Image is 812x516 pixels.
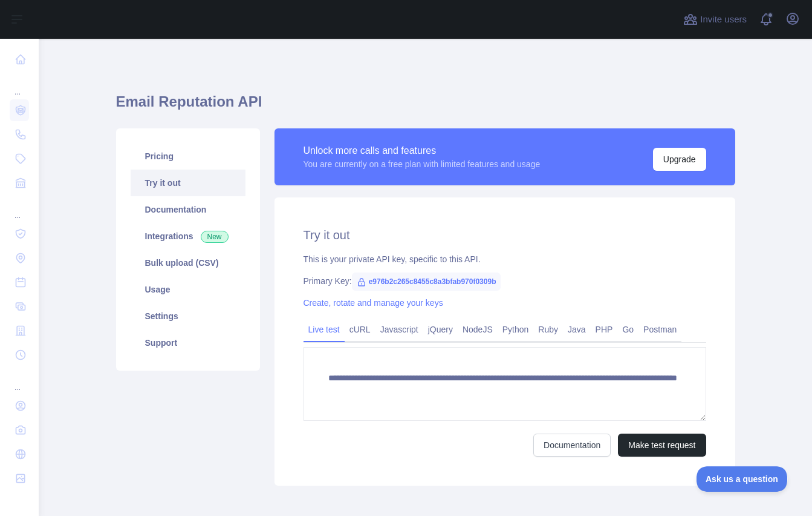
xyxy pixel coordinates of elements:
a: Settings [131,303,245,329]
span: Invite users [700,13,747,27]
div: ... [10,196,29,220]
button: Make test request [618,434,706,457]
a: Python [498,320,534,339]
a: NodeJS [458,320,498,339]
a: Ruby [533,320,563,339]
a: Integrations New [131,223,245,250]
h1: Email Reputation API [116,92,735,121]
div: You are currently on a free plan with limited features and usage [304,158,541,170]
a: Pricing [131,143,245,170]
a: Documentation [131,196,245,223]
a: Support [131,329,245,356]
div: ... [10,368,29,392]
a: PHP [591,320,618,339]
div: Primary Key: [304,275,706,287]
a: Try it out [131,170,245,196]
iframe: Toggle Customer Support [697,466,788,492]
a: Javascript [375,320,423,339]
a: cURL [345,320,375,339]
a: Documentation [533,434,611,457]
button: Invite users [681,10,749,29]
div: Unlock more calls and features [304,144,541,158]
a: Create, rotate and manage your keys [304,298,443,308]
div: ... [10,73,29,97]
div: This is your private API key, specific to this API. [304,253,706,265]
span: New [201,231,229,243]
a: Go [617,320,638,339]
a: Bulk upload (CSV) [131,250,245,276]
a: jQuery [423,320,458,339]
h2: Try it out [304,227,706,243]
a: Live test [304,320,345,339]
button: Upgrade [653,148,706,171]
span: e976b2c265c8455c8a3bfab970f0309b [352,273,501,291]
a: Postman [638,320,681,339]
a: Java [563,320,591,339]
a: Usage [131,276,245,303]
